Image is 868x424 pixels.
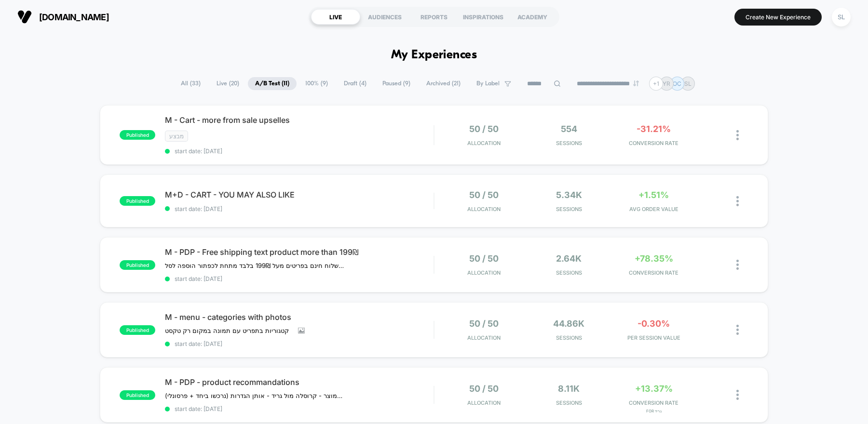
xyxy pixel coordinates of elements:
[508,9,557,25] div: ACADEMY
[298,77,335,90] span: 100% ( 9 )
[419,77,468,90] span: Archived ( 21 )
[469,253,499,264] span: 50 / 50
[529,334,609,341] span: Sessions
[736,325,739,335] img: close
[165,131,188,142] span: מבצע
[637,124,671,134] span: -31.21%
[311,9,360,25] div: LIVE
[832,8,851,26] div: SL
[165,262,344,269] span: טקסט - מגיע לך משלוח חינם בפריטים מעל 199₪ בלבד מתחת לכפתור הוספה לסל
[120,196,155,206] span: published
[556,190,582,200] span: 5.34k
[467,399,501,406] span: Allocation
[558,384,580,394] span: 8.11k
[120,260,155,270] span: published
[633,80,639,86] img: end
[673,80,681,87] p: OC
[248,77,297,90] span: A/B Test ( 11 )
[165,405,434,412] span: start date: [DATE]
[165,312,434,322] span: M - menu - categories with photos
[476,80,500,87] span: By Label
[736,196,739,206] img: close
[614,409,694,413] span: for גריד
[120,325,155,335] span: published
[120,390,155,400] span: published
[39,12,109,22] span: [DOMAIN_NAME]
[165,115,434,125] span: M - Cart - more from sale upselles
[165,340,434,347] span: start date: [DATE]
[14,9,112,25] button: [DOMAIN_NAME]
[635,384,673,394] span: +13.37%
[663,80,670,87] p: YR
[391,48,477,62] h1: My Experiences
[561,124,577,134] span: 554
[556,253,582,264] span: 2.64k
[467,269,501,276] span: Allocation
[614,334,694,341] span: PER SESSION VALUE
[736,390,739,400] img: close
[469,318,499,329] span: 50 / 50
[614,269,694,276] span: CONVERSION RATE
[17,10,32,24] img: Visually logo
[614,206,694,212] span: AVG ORDER VALUE
[165,190,434,199] span: M+D - CART - YOU MAY ALSO LIKE
[360,9,409,25] div: AUDIENCES
[459,9,508,25] div: INSPIRATIONS
[165,392,344,399] span: ניסוי על תצוגת המלצות בעמוד מוצר - קרוסלה מול גריד - אותן הגדרות (נרכשו ביחד + פרסונלי)
[736,260,739,270] img: close
[553,318,584,329] span: 44.86k
[165,377,434,387] span: M - PDP - product recommandations
[165,147,434,155] span: start date: [DATE]
[165,327,291,334] span: קטגוריות בתפריט עם תמונה במקום רק טקסט
[736,130,739,140] img: close
[649,77,663,91] div: + 1
[734,9,822,26] button: Create New Experience
[684,80,692,87] p: SL
[469,384,499,394] span: 50 / 50
[529,269,609,276] span: Sessions
[638,190,669,200] span: +1.51%
[209,77,246,90] span: Live ( 20 )
[337,77,374,90] span: Draft ( 4 )
[467,334,501,341] span: Allocation
[469,124,499,134] span: 50 / 50
[469,190,499,200] span: 50 / 50
[614,140,694,146] span: CONVERSION RATE
[637,318,670,329] span: -0.30%
[165,247,434,257] span: M - PDP - Free shipping text product more than 199₪
[829,7,854,27] button: SL
[375,77,418,90] span: Paused ( 9 )
[467,140,501,146] span: Allocation
[614,399,694,406] span: CONVERSION RATE
[529,206,609,212] span: Sessions
[529,399,609,406] span: Sessions
[165,275,434,282] span: start date: [DATE]
[409,9,459,25] div: REPORTS
[174,77,208,90] span: All ( 33 )
[635,253,673,264] span: +78.35%
[529,140,609,146] span: Sessions
[120,130,155,140] span: published
[467,206,501,212] span: Allocation
[165,205,434,212] span: start date: [DATE]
